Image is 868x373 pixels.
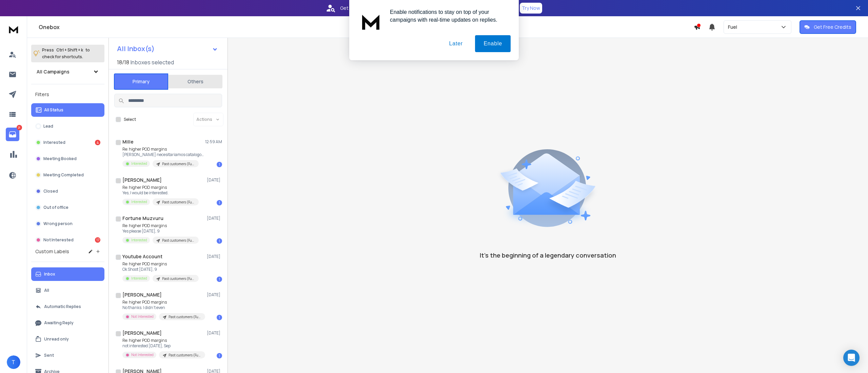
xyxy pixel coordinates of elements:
[217,315,222,320] div: 1
[44,304,81,309] p: Automatic Replies
[122,185,199,190] p: Re: higher POD margins
[43,156,77,161] p: Meeting Booked
[31,184,104,198] button: Closed
[843,350,860,366] div: Open Intercom Messenger
[44,271,55,277] p: Inbox
[44,288,49,293] p: All
[31,90,104,99] h3: Filters
[31,136,104,149] button: Interested4
[122,343,204,349] p: not interested [DATE], Sep
[169,314,201,320] p: Past customers (Fuel)
[124,117,136,122] label: Select
[205,139,222,145] p: 12:59 AM
[44,320,74,326] p: Awaiting Reply
[17,125,22,130] p: 21
[131,161,147,166] p: Interested
[43,189,58,194] p: Closed
[122,300,204,305] p: Re: higher POD margins
[122,138,134,145] h1: Mille
[114,73,168,90] button: Primary
[31,201,104,214] button: Out of office
[122,261,199,267] p: Re: higher POD margins
[207,177,222,183] p: [DATE]
[122,228,199,234] p: Yes please [DATE], 9
[31,332,104,346] button: Unread only
[131,199,147,204] p: Interested
[44,353,54,358] p: Sent
[35,248,69,255] h3: Custom Labels
[44,107,63,113] p: All Status
[122,152,204,157] p: [PERSON_NAME] necesitariamos catalogo, calidades
[384,8,511,24] div: Enable notifications to stay on top of your campaigns with real-time updates on replies.
[31,267,104,281] button: Inbox
[168,74,222,89] button: Others
[31,233,104,247] button: Not Interested17
[122,147,204,152] p: Re: higher POD margins
[217,277,222,282] div: 1
[31,349,104,362] button: Sent
[43,205,68,210] p: Out of office
[31,65,104,79] button: All Campaigns
[162,161,195,167] p: Past customers (Fuel)
[122,177,162,183] h1: [PERSON_NAME]
[440,35,471,52] button: Later
[207,292,222,298] p: [DATE]
[44,336,69,342] p: Unread only
[217,200,222,205] div: 1
[31,316,104,330] button: Awaiting Reply
[131,238,147,243] p: Interested
[217,162,222,167] div: 1
[122,330,162,336] h1: [PERSON_NAME]
[217,353,222,358] div: 1
[95,237,100,243] div: 17
[480,250,616,260] p: It’s the beginning of a legendary conversation
[122,190,199,196] p: Yes, I would be interested.
[43,124,53,129] p: Lead
[357,8,384,35] img: notification icon
[43,140,65,145] p: Interested
[37,68,70,75] h1: All Campaigns
[131,352,154,357] p: Not Interested
[31,284,104,297] button: All
[207,254,222,259] p: [DATE]
[122,291,162,298] h1: [PERSON_NAME]
[169,353,201,358] p: Past customers (Fuel)
[95,140,100,145] div: 4
[31,103,104,117] button: All Status
[122,223,199,228] p: Re: higher POD margins
[475,35,511,52] button: Enable
[207,330,222,336] p: [DATE]
[162,200,195,205] p: Past customers (Fuel)
[122,253,162,260] h1: Youtube Account
[43,221,73,226] p: Wrong person
[31,152,104,166] button: Meeting Booked
[122,267,199,272] p: Ok Shoot [DATE], 9
[131,58,174,66] h3: Inboxes selected
[31,217,104,231] button: Wrong person
[31,300,104,313] button: Automatic Replies
[162,276,195,281] p: Past customers (Fuel)
[122,338,204,343] p: Re: higher POD margins
[43,172,84,178] p: Meeting Completed
[31,168,104,182] button: Meeting Completed
[207,216,222,221] p: [DATE]
[117,58,129,66] span: 18 / 18
[122,215,163,222] h1: Fortune Muzvuru
[217,238,222,244] div: 1
[162,238,195,243] p: Past customers (Fuel)
[131,276,147,281] p: Interested
[43,237,74,243] p: Not Interested
[131,314,154,319] p: Not Interested
[31,119,104,133] button: Lead
[7,355,20,369] button: T
[122,305,204,310] p: No thanks. I didn’t even
[6,128,19,141] a: 21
